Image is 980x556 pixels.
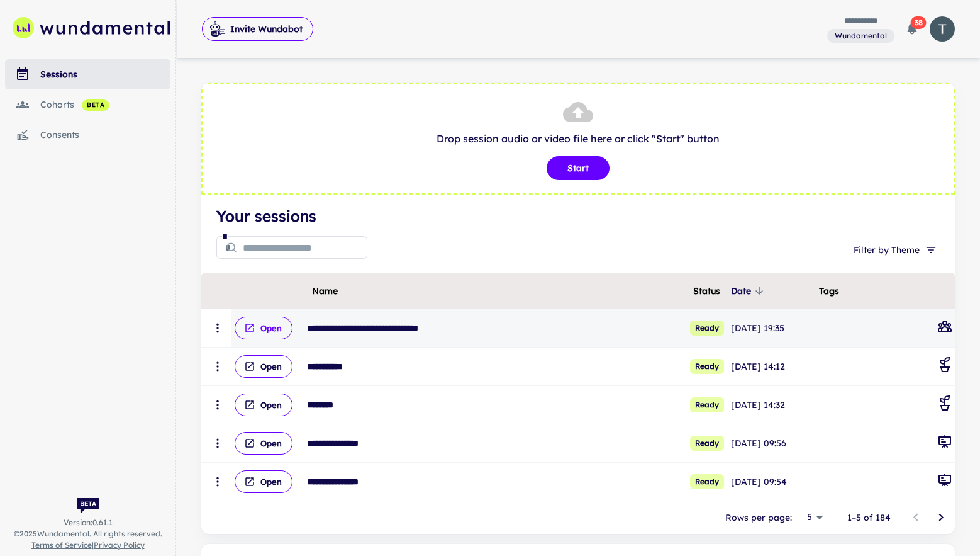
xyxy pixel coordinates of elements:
div: General Meeting [937,472,952,491]
td: [DATE] 14:32 [728,386,816,424]
span: Ready [690,397,724,412]
button: Go to next page [928,505,954,530]
span: Wundamental [830,30,892,42]
button: Open [235,355,292,378]
h4: Your sessions [216,205,940,227]
button: 38 [899,16,925,42]
button: Open [235,432,292,455]
span: Name [312,283,338,298]
span: Version: 0.61.1 [64,517,113,528]
span: 38 [911,16,927,29]
span: Ready [690,436,724,451]
span: Tags [819,283,839,298]
td: [DATE] 14:12 [728,348,816,386]
div: sessions [40,67,170,81]
span: Ready [690,474,724,489]
img: photoURL [930,16,955,42]
a: consents [5,120,170,150]
div: consents [40,128,170,142]
div: Coaching [937,357,952,376]
a: cohorts beta [5,89,170,120]
td: [DATE] 09:56 [728,424,816,463]
p: Drop session audio or video file here or click "Start" button [215,131,941,146]
div: cohorts [40,98,170,111]
td: [DATE] 09:54 [728,463,816,501]
span: beta [82,100,109,110]
p: Rows per page: [725,511,792,525]
span: © 2025 Wundamental. All rights reserved. [14,528,162,540]
div: 5 [797,508,827,526]
span: You are a member of this workspace. Contact your workspace owner for assistance. [827,28,894,43]
span: Date [731,283,767,298]
button: Open [235,394,292,416]
button: Invite Wundabot [202,17,313,41]
button: Open [235,470,292,493]
div: scrollable content [201,273,955,501]
a: Privacy Policy [94,540,145,550]
p: 1–5 of 184 [847,511,891,525]
a: sessions [5,59,170,89]
button: Filter by Theme [849,239,940,261]
button: Open [235,317,292,339]
button: Start [547,156,610,180]
a: Terms of Service [31,540,92,550]
span: Invite Wundabot to record a meeting [202,16,313,42]
div: Coaching [937,395,952,414]
span: Status [693,283,720,298]
span: Ready [690,359,724,374]
span: Ready [690,321,724,336]
div: General Meeting [937,434,952,453]
div: Group Session [937,319,952,338]
td: [DATE] 19:35 [728,309,816,348]
span: | [31,540,145,551]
